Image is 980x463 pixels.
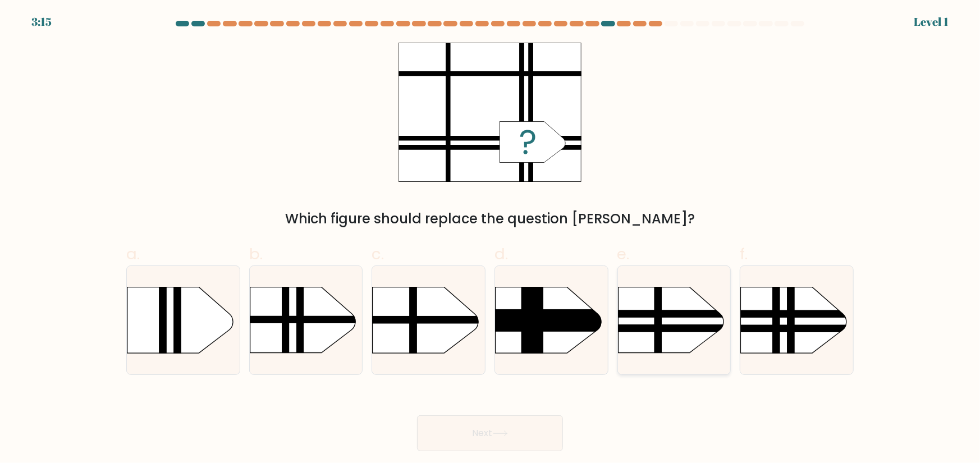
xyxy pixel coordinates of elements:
[617,243,630,265] span: e.
[417,415,563,451] button: Next
[372,243,384,265] span: c.
[740,243,748,265] span: f.
[494,243,508,265] span: d.
[249,243,263,265] span: b.
[914,13,949,30] div: Level 1
[31,13,52,30] div: 3:15
[126,243,140,265] span: a.
[133,209,847,229] div: Which figure should replace the question [PERSON_NAME]?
